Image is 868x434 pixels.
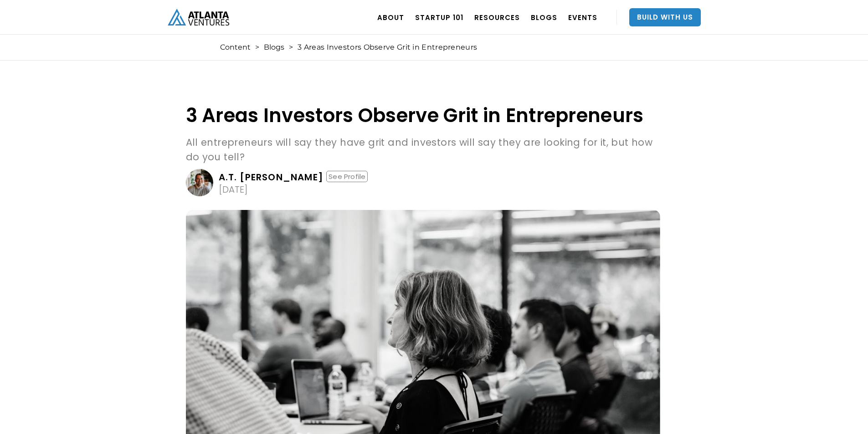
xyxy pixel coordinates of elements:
a: EVENTS [568,5,597,30]
div: 3 Areas Investors Observe Grit in Entrepreneurs [298,43,477,52]
a: Content [220,43,251,52]
div: See Profile [326,171,368,182]
a: Startup 101 [415,5,463,30]
div: A.T. [PERSON_NAME] [219,173,324,182]
div: > [289,43,293,52]
a: A.T. [PERSON_NAME]See Profile[DATE] [186,169,660,196]
a: ABOUT [377,5,404,30]
div: [DATE] [219,185,248,194]
div: > [255,43,259,52]
a: BLOGS [531,5,557,30]
p: All entrepreneurs will say they have grit and investors will say they are looking for it, but how... [186,135,660,164]
a: Build With Us [629,8,701,26]
a: RESOURCES [474,5,520,30]
h1: 3 Areas Investors Observe Grit in Entrepreneurs [186,105,660,126]
a: Blogs [264,43,284,52]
